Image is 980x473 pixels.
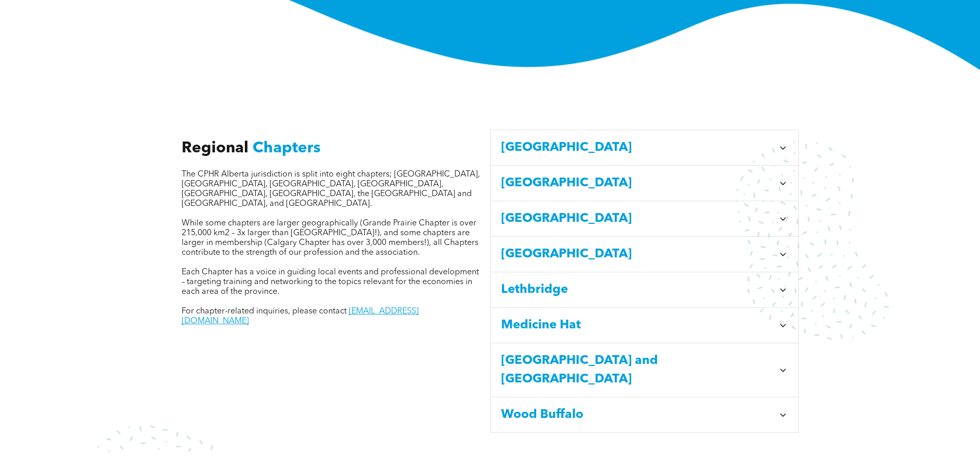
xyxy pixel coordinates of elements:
span: [GEOGRAPHIC_DATA] [501,174,774,192]
span: [GEOGRAPHIC_DATA] and [GEOGRAPHIC_DATA] [501,352,774,389]
span: Medicine Hat [501,316,774,335]
span: For chapter-related inquiries, please contact [182,307,347,316]
span: While some chapters are larger geographically (Grande Prairie Chapter is over 215,000 km2 – 3x la... [182,219,478,257]
span: Wood Buffalo [501,406,774,424]
span: The CPHR Alberta jurisdiction is split into eight chapters; [GEOGRAPHIC_DATA], [GEOGRAPHIC_DATA],... [182,170,480,208]
span: [GEOGRAPHIC_DATA] [501,138,774,157]
span: Each Chapter has a voice in guiding local events and professional development – targeting trainin... [182,268,479,296]
span: Chapters [253,141,320,156]
span: [GEOGRAPHIC_DATA] [501,209,774,228]
span: [GEOGRAPHIC_DATA] [501,245,774,264]
span: Lethbridge [501,281,774,299]
span: Regional [182,141,248,156]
